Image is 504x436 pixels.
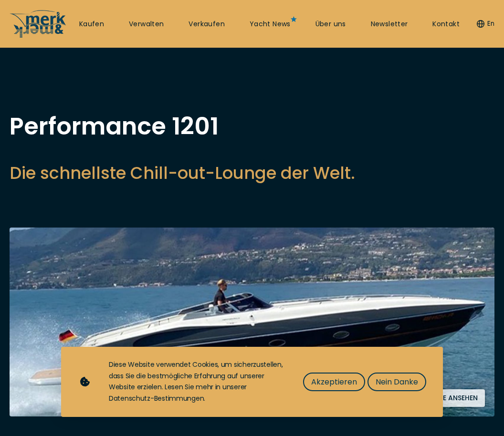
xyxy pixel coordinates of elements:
[315,20,346,29] a: Über uns
[371,20,408,29] a: Newsletter
[367,373,426,391] button: Nein Danke
[432,20,460,29] a: Kontakt
[376,376,418,388] span: Nein Danke
[477,19,494,29] button: En
[79,20,104,29] a: Kaufen
[250,20,291,29] a: Yacht News
[10,161,355,185] h2: Die schnellste Chill-out-Lounge der Welt.
[129,20,164,29] a: Verwalten
[189,20,225,29] a: Verkaufen
[10,114,355,138] h1: Performance 1201
[109,394,204,403] a: Datenschutz-Bestimmungen
[10,228,494,416] img: Merk&Merk
[109,359,284,405] div: Diese Website verwendet Cookies, um sicherzustellen, dass Sie die bestmögliche Erfahrung auf unse...
[413,389,485,407] button: Galerie ansehen
[311,376,357,388] span: Akzeptieren
[303,373,365,391] button: Akzeptieren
